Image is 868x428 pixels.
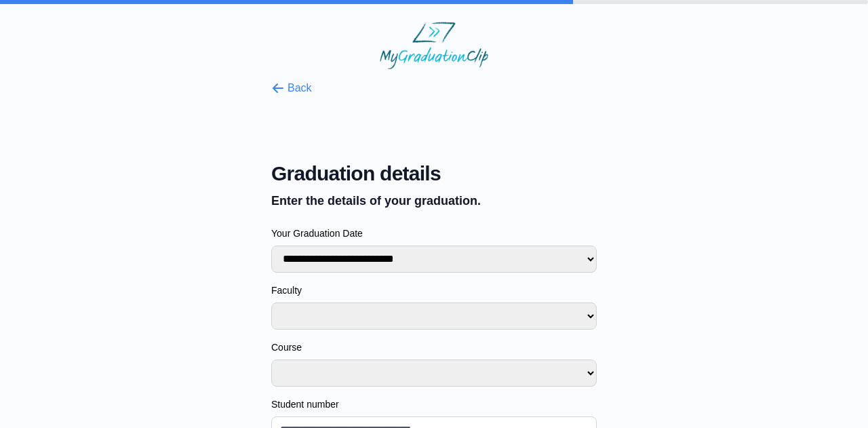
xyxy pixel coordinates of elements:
label: Faculty [271,284,597,297]
label: Student number [271,397,597,411]
img: MyGraduationClip [380,22,488,69]
span: Graduation details [271,161,597,186]
label: Your Graduation Date [271,227,597,240]
label: Course [271,341,597,354]
p: Enter the details of your graduation. [271,191,597,210]
button: Back [271,80,312,96]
